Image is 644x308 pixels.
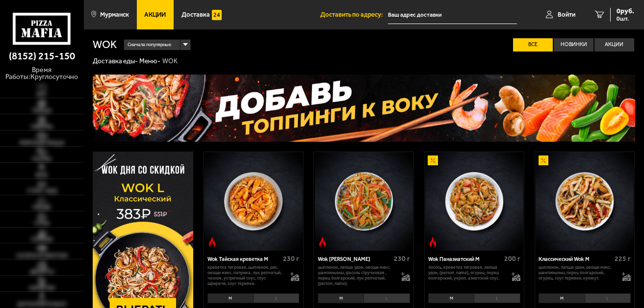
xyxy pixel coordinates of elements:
img: 15daf4d41897b9f0e9f617042186c801.svg [212,10,222,20]
div: Классический Wok M [539,256,612,262]
li: M [539,293,584,303]
h1: WOK [93,40,117,51]
div: WOK [162,57,178,66]
p: лосось, креветка тигровая, лапша удон, [PERSON_NAME], огурец, перец болгарский, укроп, азиатский ... [428,265,505,281]
span: 0 руб. [617,8,634,15]
img: Острое блюдо [207,237,217,247]
span: 230 г [394,255,410,263]
a: Доставка еды- [93,57,138,65]
li: L [474,293,520,303]
img: Wok Тайская креветка M [204,152,302,250]
div: Wok Тайская креветка M [207,256,281,262]
span: 230 г [283,255,299,263]
div: Wok Паназиатский M [428,256,502,262]
span: Доставить по адресу: [320,11,388,18]
a: Острое блюдоWok Карри М [314,152,413,250]
img: Острое блюдо [428,237,438,247]
span: Доставка [181,11,210,18]
span: Войти [558,11,575,18]
a: АкционныйКлассический Wok M [535,152,635,250]
input: Ваш адрес доставки [388,6,517,24]
li: M [428,293,474,303]
div: Wok [PERSON_NAME] [318,256,391,262]
p: цыпленок, лапша удон, овощи микс, шампиньоны, перец болгарский, огурец, соус терияки, кунжут. [539,265,615,281]
label: Акции [594,38,634,51]
li: L [253,293,299,303]
li: L [363,293,410,303]
span: 0 шт. [617,16,634,22]
img: Акционный [428,155,438,166]
img: Wok Карри М [315,152,413,250]
span: Мурманск [100,11,129,18]
p: цыпленок, лапша удон, овощи микс, шампиньоны, фасоль стручковая , перец болгарский, лук репчатый,... [318,265,394,286]
li: L [585,293,631,303]
li: M [318,293,363,303]
span: 225 г [615,255,631,263]
a: Меню- [139,57,160,65]
img: Острое блюдо [317,237,328,247]
img: Акционный [539,155,549,166]
label: Новинки [554,38,593,51]
span: Акции [144,11,166,18]
a: АкционныйОстрое блюдоWok Паназиатский M [425,152,524,250]
span: Сначала популярные [128,38,171,51]
a: Острое блюдоWok Тайская креветка M [204,152,303,250]
img: Классический Wok M [536,152,634,250]
span: 200 г [504,255,520,263]
li: M [207,293,253,303]
img: Wok Паназиатский M [425,152,523,250]
p: креветка тигровая, цыпленок, рис, овощи микс, паприка, лук репчатый, чеснок, устричный соус, соус... [207,265,284,286]
label: Все [513,38,553,51]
